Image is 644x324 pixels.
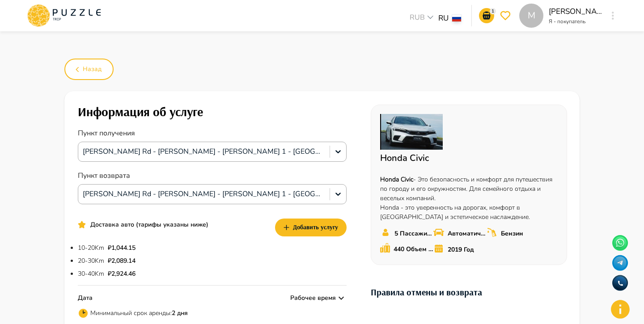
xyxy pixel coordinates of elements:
p: Доставка авто (тарифы указаны ниже) [86,220,213,229]
label: Пункт получения [78,128,135,138]
p: RU [438,13,449,24]
div: M [519,4,543,28]
p: 440 Объем багажника [394,244,433,254]
p: - Это безопасность и комфорт для путешествия по городу и его окружностям. Для семейного отдыха и ... [380,175,558,203]
p: [PERSON_NAME] [549,6,602,17]
p: 20-30Km [78,256,347,265]
p: Honda - это уверенность на дорогах, комфорт в [GEOGRAPHIC_DATA] и эстетическое наслаждение. [380,203,558,222]
span: ₽ 1,044.15 [104,244,136,252]
label: Пункт возврата [78,171,130,181]
p: 2019 Год [448,245,474,254]
button: Добавить услугу [275,219,347,236]
p: 1 [490,8,496,15]
p: Я - покупатель [549,17,602,25]
img: lang [452,15,461,21]
p: 30-40Km [78,269,347,278]
p: Honda Civic [380,151,558,169]
button: go-to-basket-submit-button [479,8,494,23]
h1: Информация об услуге [78,105,347,119]
button: Назад [64,59,114,80]
p: Бензин [501,229,523,238]
p: Дата [78,293,93,303]
p: Минимальный срок аренды : [90,308,188,318]
img: bookingImg PuzzleTrip [380,114,443,150]
a: Правила отмены и возврата [371,286,482,298]
p: Автоматическая [448,229,487,238]
p: 10-20Km [78,243,347,252]
p: Рабочее время [290,293,336,303]
span: ₽ 2,089.14 [104,257,136,265]
span: ₽ 2,924.46 [104,269,136,278]
strong: Honda Civic [380,175,413,184]
div: RUB [407,12,438,25]
p: 5 Пассажиров [394,229,433,238]
span: Назад [83,64,102,75]
span: 2 дня [172,309,188,317]
button: go-to-wishlist-submit-button [498,8,513,23]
